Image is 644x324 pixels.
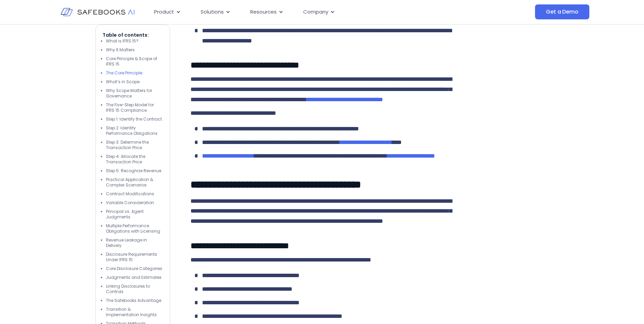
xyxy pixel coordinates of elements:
li: What’s in Scope [106,79,163,85]
li: Step 3: Determine the Transaction Price [106,140,163,150]
div: Menu Toggle [149,5,467,19]
li: The Safebooks Advantage [106,298,163,303]
li: Core Disclosure Categories [106,266,163,271]
li: The Five-Step Model for IFRS 15 Compliance [106,102,163,113]
nav: Menu [149,5,467,19]
span: Get a Demo [546,8,578,15]
span: Product [154,8,174,16]
li: Practical Application & Complex Scenarios [106,177,163,188]
li: Why Scope Matters for Governance [106,88,163,99]
li: What is IFRS 15? [106,38,163,44]
li: Variable Consideration [106,200,163,205]
li: Transition & Implementation Insights [106,307,163,318]
span: Company [303,8,328,16]
li: The Core Principle [106,70,163,76]
li: Why It Matters [106,47,163,53]
li: Multiple Performance Obligations with Licensing [106,223,163,234]
span: Solutions [201,8,224,16]
li: Core Principle & Scope of IFRS 15 [106,56,163,67]
li: Revenue Leakage in Delivery [106,237,163,248]
li: Step 2: Identify Performance Obligations [106,125,163,136]
li: Contract Modifications [106,191,163,197]
li: Step 5: Recognize Revenue [106,168,163,174]
li: Step 4: Allocate the Transaction Price [106,154,163,165]
li: Linking Disclosures to Controls [106,284,163,294]
p: Table of contents: [103,32,163,38]
li: Disclosure Requirements Under IFRS 15 [106,252,163,263]
li: Judgments and Estimates [106,275,163,280]
a: Get a Demo [535,4,589,19]
li: Step 1: Identify the Contract [106,116,163,122]
span: Resources [250,8,277,16]
li: Principal vs. Agent Judgments [106,209,163,220]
